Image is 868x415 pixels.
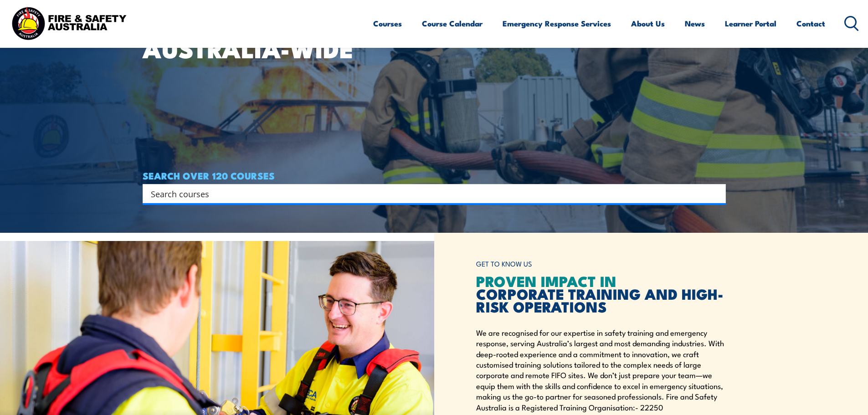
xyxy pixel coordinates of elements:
h6: GET TO KNOW US [476,256,726,272]
form: Search form [153,187,708,200]
a: Learner Portal [725,11,776,36]
input: Search input [151,187,706,200]
a: News [685,11,705,36]
a: Course Calendar [422,11,483,36]
p: We are recognised for our expertise in safety training and emergency response, serving Australia’... [476,327,726,412]
a: Contact [796,11,825,36]
span: PROVEN IMPACT IN [476,269,616,292]
a: Courses [373,11,402,36]
h2: CORPORATE TRAINING AND HIGH-RISK OPERATIONS [476,274,726,313]
h4: SEARCH OVER 120 COURSES [143,170,726,180]
a: About Us [631,11,665,36]
button: Search magnifier button [710,187,723,200]
a: Emergency Response Services [503,11,611,36]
